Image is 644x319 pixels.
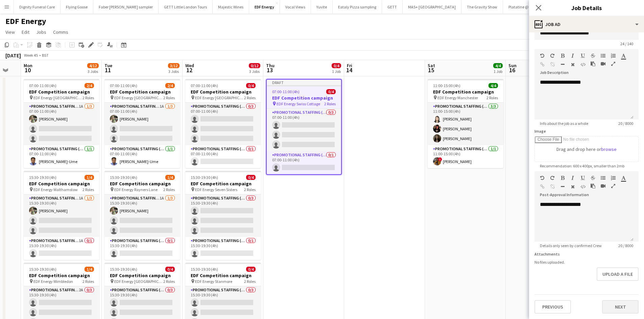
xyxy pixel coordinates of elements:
[33,187,78,192] span: EDF Energy Walthamstow
[82,279,94,284] span: 2 Roles
[104,89,180,95] h3: EDF Competition campaign
[550,53,555,58] button: Redo
[503,0,572,14] button: Platatine @ [GEOGRAPHIC_DATA]
[570,53,575,58] button: Italic
[33,28,49,36] a: Jobs
[53,29,68,35] span: Comms
[24,171,99,260] app-job-card: 15:30-19:30 (4h)1/4EDF Competition campaign EDF Energy Walthamstow2 RolesPromotional Staffing (Fl...
[168,63,180,68] span: 3/12
[267,95,341,101] h3: EDF Competition campaign
[246,83,256,88] span: 0/4
[24,272,99,278] h3: EDF Competition campaign
[311,0,333,14] button: Yuvite
[24,79,99,168] app-job-card: 07:00-11:00 (4h)2/4EDF Competition campaign EDF Energy [GEOGRAPHIC_DATA]2 RolesPromotional Staffi...
[185,62,194,69] span: Wed
[486,95,498,100] span: 2 Roles
[104,103,180,145] app-card-role: Promotional Staffing (Flyering Staff)1A1/307:00-11:00 (4h)[PERSON_NAME]
[438,157,442,161] span: !
[104,145,180,168] app-card-role: Promotional Staffing (Team Leader)1/107:00-11:00 (4h)[PERSON_NAME]-Ume
[601,53,605,58] button: Unordered List
[570,184,575,189] button: Clear Formatting
[611,175,616,181] button: Ordered List
[185,237,261,260] app-card-role: Promotional Staffing (Team Leader)0/115:30-19:30 (4h)
[333,0,382,14] button: Eataly Pizza sampling
[437,95,478,100] span: EDF Energy Manchester
[104,237,180,260] app-card-role: Promotional Staffing (Team Leader)0/115:30-19:30 (4h)
[560,184,565,189] button: Horizontal Line
[591,53,595,58] button: Strikethrough
[110,83,137,88] span: 07:00-11:00 (4h)
[165,83,175,88] span: 2/4
[114,187,158,192] span: EDF Energy Rayners Lane
[427,66,435,74] span: 15
[534,163,630,168] span: Recommendation: 600 x 400px, smaller than 2mb
[50,28,71,36] a: Comms
[244,95,256,100] span: 2 Roles
[42,53,49,58] div: BST
[24,181,99,187] h3: EDF Competition campaign
[185,272,261,278] h3: EDF Competition campaign
[244,187,256,192] span: 2 Roles
[529,16,644,32] div: Job Ad
[104,272,180,278] h3: EDF Competition campaign
[249,0,280,14] button: EDF Energy
[191,267,218,272] span: 15:30-19:30 (4h)
[428,89,503,95] h3: EDF Competition campaign
[332,63,341,68] span: 0/4
[93,0,159,14] button: Faber [PERSON_NAME] sampler
[540,53,545,58] button: Undo
[382,0,403,14] button: GETT
[461,0,503,14] button: The Gravity Show
[534,121,594,126] span: Info about the job as a whole
[19,28,32,36] a: Edit
[591,61,595,67] button: Paste as plain text
[428,145,503,168] app-card-role: Promotional Staffing (Team Leader)1/111:00-15:00 (4h)![PERSON_NAME]
[267,109,341,151] app-card-role: Promotional Staffing (Flyering Staff)0/307:00-11:00 (4h)
[280,0,311,14] button: Vocal Views
[185,79,261,168] app-job-card: 07:00-11:00 (4h)0/4EDF Competition campaign EDF Energy [GEOGRAPHIC_DATA][PERSON_NAME]2 RolesPromo...
[570,175,575,181] button: Italic
[601,183,605,189] button: Insert video
[265,66,275,74] span: 13
[195,279,232,284] span: EDF Energy Stanmore
[433,83,460,88] span: 11:00-15:00 (4h)
[249,69,260,74] div: 3 Jobs
[591,175,595,181] button: Strikethrough
[602,300,639,314] button: Next
[24,194,99,237] app-card-role: Promotional Staffing (Flyering Staff)1A1/315:30-19:30 (4h)[PERSON_NAME]
[326,89,336,94] span: 0/4
[428,79,503,168] app-job-card: 11:00-15:00 (4h)4/4EDF Competition campaign EDF Energy Manchester2 RolesPromotional Staffing (Fly...
[185,171,261,260] app-job-card: 15:30-19:30 (4h)0/4EDF Competition campaign EDF Energy Seven Sisters2 RolesPromotional Staffing (...
[85,83,94,88] span: 2/4
[347,62,352,69] span: Fri
[507,66,517,74] span: 16
[185,181,261,187] h3: EDF Competition campaign
[24,62,32,69] span: Mon
[601,175,605,181] button: Unordered List
[24,145,99,168] app-card-role: Promotional Staffing (Team Leader)1/107:00-11:00 (4h)[PERSON_NAME]-Ume
[534,300,571,314] button: Previous
[529,3,644,12] h3: Job Details
[613,121,639,126] span: 20 / 8000
[24,237,99,260] app-card-role: Promotional Staffing (Team Leader)1A0/115:30-19:30 (4h)
[580,175,585,181] button: Underline
[570,62,575,67] button: Clear Formatting
[163,279,175,284] span: 2 Roles
[621,175,626,181] button: Text Color
[550,175,555,181] button: Redo
[534,260,639,265] div: No files uploaded.
[165,175,175,180] span: 1/4
[185,89,261,95] h3: EDF Competition campaign
[266,62,275,69] span: Thu
[5,52,21,59] div: [DATE]
[110,175,137,180] span: 15:30-19:30 (4h)
[266,79,342,175] app-job-card: Draft07:00-11:00 (4h)0/4EDF Competition campaign EDF Energy Swiss Cottage2 RolesPromotional Staff...
[494,69,502,74] div: 1 Job
[185,194,261,237] app-card-role: Promotional Staffing (Flyering Staff)0/315:30-19:30 (4h)
[104,171,180,260] app-job-card: 15:30-19:30 (4h)1/4EDF Competition campaign EDF Energy Rayners Lane2 RolesPromotional Staffing (F...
